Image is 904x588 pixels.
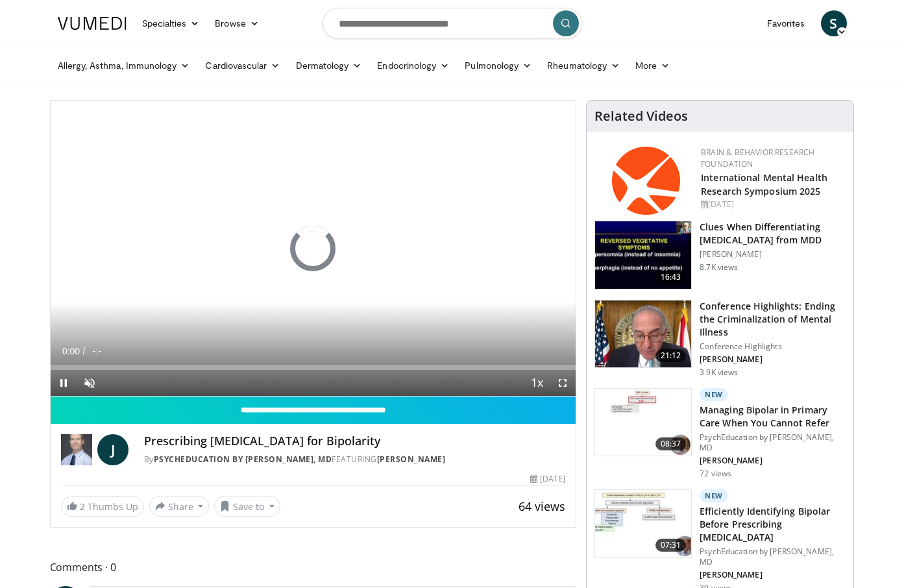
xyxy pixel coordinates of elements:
img: 93ffff33-031b-405f-9290-bb3092a202dd.150x105_q85_crop-smart_upscale.jpg [595,389,691,456]
span: 2 [80,500,85,513]
div: [DATE] [701,199,843,210]
span: 08:37 [655,437,687,450]
span: 07:31 [655,539,687,552]
h4: Related Videos [594,108,688,124]
button: Save to [214,496,280,517]
video-js: Video Player [51,101,576,397]
img: 6bc95fc0-882d-4061-9ebb-ce70b98f0866.png.150x105_q85_autocrop_double_scale_upscale_version-0.2.png [612,147,680,215]
span: 0:00 [62,346,80,356]
a: Rheumatology [539,53,628,79]
a: Allergy, Asthma, Immunology [50,53,198,79]
p: 8.7K views [700,262,738,273]
span: 16:43 [655,271,687,284]
a: PsychEducation by [PERSON_NAME], MD [154,454,332,465]
p: [PERSON_NAME] [700,456,846,466]
img: VuMedi Logo [58,17,127,30]
p: Conference Highlights [700,341,846,352]
a: More [628,53,678,79]
p: [PERSON_NAME] [700,249,846,260]
button: Unmute [77,370,103,396]
a: 21:12 Conference Highlights: Ending the Criminalization of Mental Illness Conference Highlights [... [594,300,846,378]
a: 2 Thumbs Up [61,496,144,517]
button: Fullscreen [550,370,576,396]
img: PsychEducation by James Phelps, MD [61,434,92,465]
button: Playback Rate [524,370,550,396]
a: S [821,10,847,36]
h3: Efficiently Identifying Bipolar Before Prescribing [MEDICAL_DATA] [700,505,846,544]
span: 21:12 [655,349,687,362]
a: Dermatology [288,53,370,79]
div: Progress Bar [51,365,576,370]
a: International Mental Health Research Symposium 2025 [701,171,827,197]
a: Favorites [759,10,813,36]
span: -:- [93,346,101,356]
p: New [700,489,728,502]
a: 08:37 New Managing Bipolar in Primary Care When You Cannot Refer PsychEducation by [PERSON_NAME],... [594,388,846,479]
button: Share [149,496,210,517]
p: 72 views [700,469,731,479]
h4: Prescribing [MEDICAL_DATA] for Bipolarity [144,434,566,448]
a: Specialties [134,10,208,36]
img: bb766ca4-1a7a-496c-a5bd-5a4a5d6b6623.150x105_q85_crop-smart_upscale.jpg [595,490,691,557]
a: Endocrinology [369,53,457,79]
p: PsychEducation by [PERSON_NAME], MD [700,432,846,453]
p: 3.9K views [700,367,738,378]
a: Cardiovascular [197,53,287,79]
h3: Managing Bipolar in Primary Care When You Cannot Refer [700,404,846,430]
h3: Conference Highlights: Ending the Criminalization of Mental Illness [700,300,846,339]
a: Brain & Behavior Research Foundation [701,147,814,169]
button: Pause [51,370,77,396]
img: 1419e6f0-d69a-482b-b3ae-1573189bf46e.150x105_q85_crop-smart_upscale.jpg [595,300,691,368]
div: By FEATURING [144,454,566,465]
h3: Clues When Differentiating [MEDICAL_DATA] from MDD [700,221,846,247]
a: J [97,434,128,465]
a: [PERSON_NAME] [377,454,446,465]
p: New [700,388,728,401]
span: 64 views [519,498,565,514]
a: Browse [207,10,267,36]
span: / [83,346,86,356]
input: Search topics, interventions [323,8,582,39]
span: Comments 0 [50,559,577,576]
a: Pulmonology [457,53,539,79]
p: PsychEducation by [PERSON_NAME], MD [700,546,846,567]
div: [DATE] [530,473,565,485]
p: [PERSON_NAME] [700,354,846,365]
p: [PERSON_NAME] [700,570,846,580]
img: a6520382-d332-4ed3-9891-ee688fa49237.150x105_q85_crop-smart_upscale.jpg [595,221,691,289]
a: 16:43 Clues When Differentiating [MEDICAL_DATA] from MDD [PERSON_NAME] 8.7K views [594,221,846,289]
